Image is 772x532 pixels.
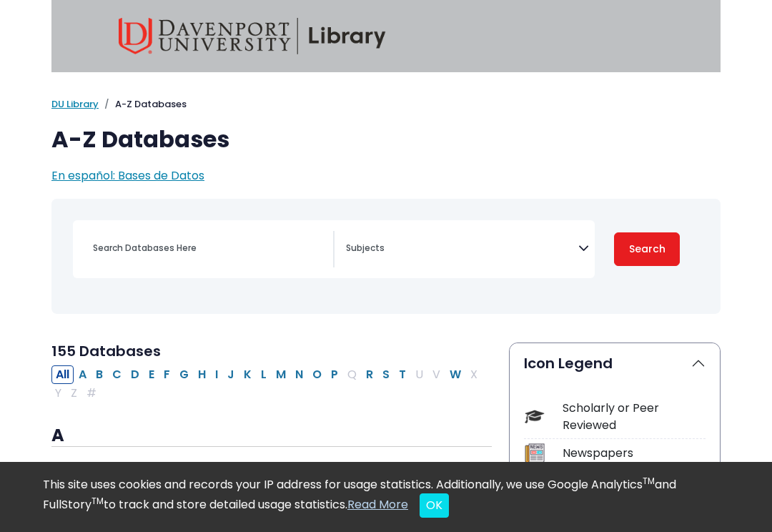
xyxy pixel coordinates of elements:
[144,365,159,384] button: Filter Results E
[91,495,104,507] sup: TM
[51,365,74,384] button: All
[159,365,174,384] button: Filter Results F
[51,126,721,153] h1: A-Z Databases
[127,365,144,384] button: Filter Results D
[291,365,307,384] button: Filter Results N
[347,496,408,513] a: Read More
[257,365,271,384] button: Filter Results L
[510,343,720,383] button: Icon Legend
[51,199,721,314] nav: Search filters
[563,400,706,434] div: Scholarly or Peer Reviewed
[51,425,492,447] h3: A
[91,365,107,384] button: Filter Results B
[43,476,729,518] div: This site uses cookies and records your IP address for usage statistics. Additionally, we use Goo...
[378,365,394,384] button: Filter Results S
[643,475,655,487] sup: TM
[327,365,342,384] button: Filter Results P
[420,493,449,518] button: Close
[119,18,386,54] img: Davenport University Library
[99,97,187,112] li: A-Z Databases
[445,365,465,384] button: Filter Results W
[51,97,721,112] nav: breadcrumb
[614,232,680,266] button: Submit for Search Results
[108,365,126,384] button: Filter Results C
[525,443,544,463] img: Icon Newspapers
[346,244,578,255] textarea: Search
[239,365,256,384] button: Filter Results K
[175,365,193,384] button: Filter Results G
[525,407,544,426] img: Icon Scholarly or Peer Reviewed
[51,97,99,111] a: DU Library
[308,365,326,384] button: Filter Results O
[211,365,222,384] button: Filter Results I
[362,365,377,384] button: Filter Results R
[194,365,210,384] button: Filter Results H
[51,366,483,401] div: Alpha-list to filter by first letter of database name
[51,167,204,184] a: En español: Bases de Datos
[563,445,706,462] div: Newspapers
[395,365,410,384] button: Filter Results T
[272,365,290,384] button: Filter Results M
[223,365,239,384] button: Filter Results J
[74,365,91,384] button: Filter Results A
[84,238,333,259] input: Search database by title or keyword
[51,341,161,361] span: 155 Databases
